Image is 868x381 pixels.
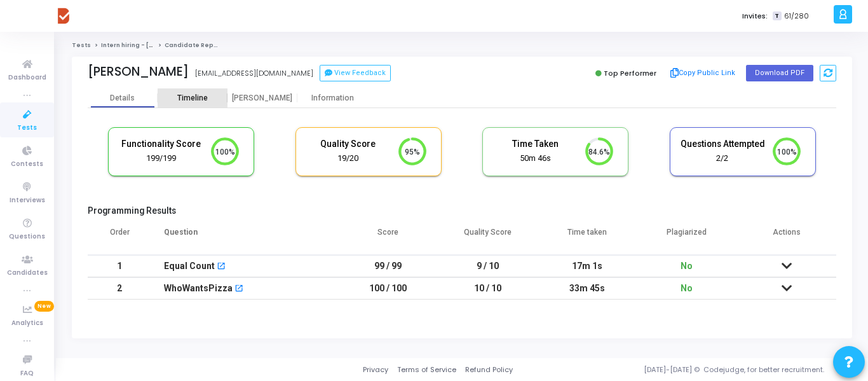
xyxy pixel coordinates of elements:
[784,11,809,22] span: 61/280
[492,153,578,165] div: 50m 46s
[538,277,637,300] td: 33m 45s
[11,318,43,329] span: Analytics
[118,153,203,165] div: 199/199
[234,285,243,294] mat-icon: open_in_new
[101,41,167,49] a: Intern hiring - [DATE]
[742,11,768,22] label: Invites:
[88,219,151,255] th: Order
[667,64,740,83] button: Copy Public Link
[34,301,54,312] span: New
[7,268,48,279] span: Candidates
[88,205,836,216] h5: Programming Results
[604,68,656,78] span: Top Performer
[492,139,578,149] h5: Time Taken
[88,255,151,277] td: 1
[746,65,813,81] button: Download PDF
[680,139,765,149] h5: Questions Attempted
[164,256,215,277] div: Equal Count
[438,255,538,277] td: 9 / 10
[20,368,34,379] span: FAQ
[72,41,91,49] a: Tests
[297,94,367,103] div: Information
[151,219,339,255] th: Question
[118,139,203,149] h5: Functionality Score
[51,3,76,29] img: logo
[339,277,438,300] td: 100 / 100
[177,94,208,103] div: Timeline
[17,123,37,134] span: Tests
[363,364,388,375] a: Privacy
[72,41,852,50] nav: breadcrumb
[8,73,46,83] span: Dashboard
[306,153,391,165] div: 19/20
[397,364,456,375] a: Terms of Service
[465,364,513,375] a: Refund Policy
[538,219,637,255] th: Time taken
[339,219,438,255] th: Score
[195,68,313,79] div: [EMAIL_ADDRESS][DOMAIN_NAME]
[513,364,852,375] div: [DATE]-[DATE] © Codejudge, for better recruitment.
[339,255,438,277] td: 99 / 99
[438,219,538,255] th: Quality Score
[320,65,391,81] button: View Feedback
[538,255,637,277] td: 17m 1s
[681,283,693,293] span: No
[11,159,43,170] span: Contests
[88,277,151,300] td: 2
[681,261,693,271] span: No
[110,94,135,103] div: Details
[438,277,538,300] td: 10 / 10
[773,11,781,21] span: T
[9,232,45,242] span: Questions
[88,64,189,79] div: [PERSON_NAME]
[306,139,391,149] h5: Quality Score
[10,195,45,206] span: Interviews
[680,153,765,165] div: 2/2
[637,219,737,255] th: Plagiarized
[164,278,233,299] div: WhoWantsPizza
[736,219,836,255] th: Actions
[217,263,226,272] mat-icon: open_in_new
[227,94,297,103] div: [PERSON_NAME]
[165,41,223,49] span: Candidate Report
